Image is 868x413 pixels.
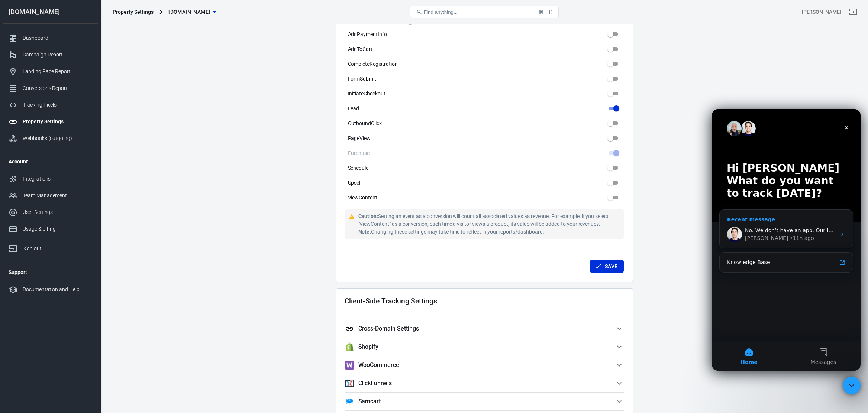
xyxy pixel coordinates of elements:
span: ViewContent [348,194,377,202]
div: Property Settings [113,8,154,16]
li: Account [3,153,98,170]
img: ClickFunnels [345,379,354,388]
span: Find anything... [424,9,458,15]
div: Sign out [23,245,92,253]
a: Sign out [3,237,98,257]
span: AddPaymentInfo [348,30,387,38]
div: Campaign Report [23,51,92,59]
a: Conversions Report [3,80,98,97]
h5: WooCommerce [358,361,399,369]
button: WooCommerceWooCommerce [345,356,624,374]
button: Save [590,260,624,273]
button: ClickFunnelsClickFunnels [345,374,624,392]
div: Usage & billing [23,225,92,233]
span: FormSubmit [348,75,377,83]
div: User Settings [23,208,92,216]
div: Knowledge Base [15,149,125,157]
div: • 11h ago [78,125,102,133]
iframe: Intercom live chat [843,377,861,394]
img: WooCommerce [345,361,354,370]
div: [PERSON_NAME] [33,125,76,133]
span: Purchase [348,149,370,157]
strong: Note: [358,229,371,235]
li: Support [3,263,98,281]
div: Property Settings [23,118,92,126]
span: Home [29,250,45,256]
span: OutboundClick [348,120,382,127]
button: ShopifyShopify [345,338,624,356]
a: User Settings [3,204,98,221]
button: SamcartSamcart [345,393,624,410]
div: ⌘ + K [539,9,552,15]
span: Lead [348,105,359,113]
span: InitiateCheckout [348,90,385,98]
h5: Cross-Domain Settings [358,325,419,332]
div: Landing Page Report [23,68,92,75]
h5: ClickFunnels [358,380,392,387]
h5: Shopify [358,343,379,351]
span: worshipmusicacademy.com [168,7,210,17]
a: Integrations [3,170,98,187]
a: Sign out [844,3,862,21]
div: Integrations [23,175,92,183]
div: Setting an event as a conversion will count all associated values as revenue. For example, if you... [358,212,621,236]
span: PageView [348,134,371,142]
span: CompleteRegistration [348,60,398,68]
img: Samcart [345,397,354,406]
a: Dashboard [3,30,98,46]
a: Tracking Pixels [3,97,98,113]
a: Webhooks (outgoing) [3,130,98,147]
div: Account id: CdSpVoDX [802,8,841,16]
button: [DOMAIN_NAME] [165,5,219,19]
a: Campaign Report [3,46,98,63]
span: Messages [99,250,125,256]
strong: Caution: [358,213,378,219]
a: Knowledge Base [11,146,138,160]
button: Messages [74,232,149,261]
button: Find anything...⌘ + K [410,6,559,18]
a: Usage & billing [3,221,98,237]
span: Upsell [348,179,362,187]
img: Shopify [345,342,354,351]
a: Property Settings [3,113,98,130]
span: AddToCart [348,45,373,53]
div: Conversions Report [23,84,92,92]
div: Close [128,12,141,25]
div: Dashboard [23,34,92,42]
button: Cross-Domain Settings [345,320,624,338]
div: Tracking Pixels [23,101,92,109]
div: Webhooks (outgoing) [23,134,92,142]
a: Landing Page Report [3,63,98,80]
span: Schedule [348,164,369,172]
iframe: Intercom live chat [712,109,861,371]
div: Team Management [23,192,92,199]
span: No. We don’t have an app. Our landing pages and content is on a wordless site. Sales are made thr... [33,118,370,124]
div: [DOMAIN_NAME] [3,9,98,15]
h2: Client-Side Tracking Settings [345,297,438,305]
h5: Samcart [358,398,381,405]
a: Team Management [3,187,98,204]
div: Documentation and Help [23,286,92,293]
